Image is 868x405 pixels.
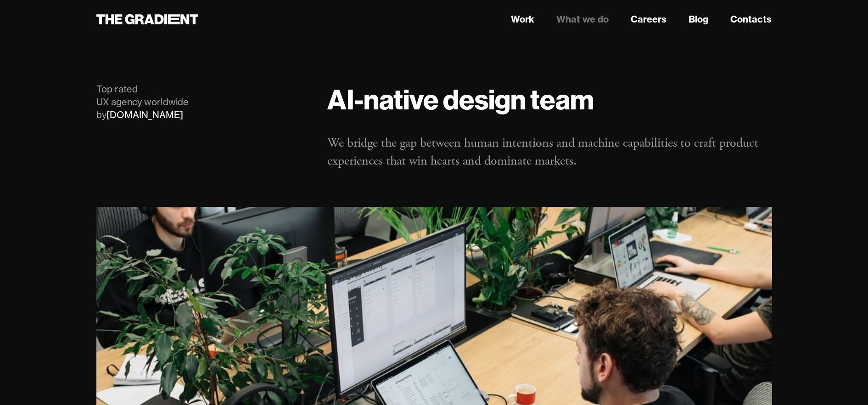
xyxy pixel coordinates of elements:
h1: AI-native design team [327,83,772,116]
a: Careers [631,12,666,26]
a: Contacts [730,12,772,26]
a: Blog [689,12,708,26]
a: [DOMAIN_NAME] [106,109,183,120]
a: Work [511,12,534,26]
a: What we do [556,12,609,26]
p: We bridge the gap between human intentions and machine capabilities to craft product experiences ... [327,134,772,170]
div: Top rated UX agency worldwide by [96,83,309,121]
